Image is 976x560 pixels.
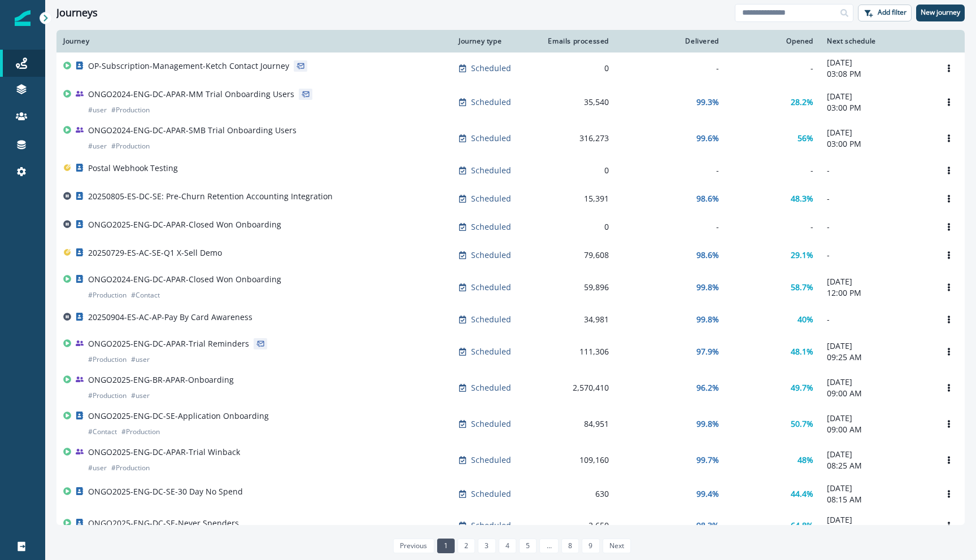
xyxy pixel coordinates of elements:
a: Page 2 [457,539,475,553]
div: 111,306 [543,346,609,357]
p: Scheduled [471,193,511,204]
p: # Contact [131,290,160,301]
div: 15,391 [543,193,609,204]
div: 35,540 [543,97,609,108]
div: 0 [543,221,609,233]
div: - [733,165,813,176]
img: Inflection [15,10,30,26]
p: 99.3% [696,97,719,108]
p: ONGO2025-ENG-DC-SE-30 Day No Spend [88,486,243,497]
p: [DATE] [827,483,926,494]
p: ONGO2025-ENG-DC-SE-Application Onboarding [88,410,269,422]
p: 44.4% [791,488,813,500]
a: ONGO2025-ENG-DC-APAR-Trial Winback#user#ProductionScheduled109,16099.7%48%[DATE]08:25 AMOptions [56,442,965,478]
a: Page 4 [499,539,516,553]
p: 56% [798,133,813,144]
p: ONGO2025-ENG-DC-SE-Never Spenders [88,518,239,529]
div: 84,951 [543,418,609,430]
p: [DATE] [827,57,926,68]
p: 98.6% [696,193,719,204]
a: Postal Webhook TestingScheduled0---Options [56,156,965,185]
div: - [733,221,813,233]
p: Scheduled [471,418,511,430]
div: - [622,165,719,176]
a: ONGO2025-ENG-DC-APAR-Trial Reminders#Production#userScheduled111,30697.9%48.1%[DATE]09:25 AMOptions [56,334,965,370]
p: 29.1% [791,250,813,261]
p: # Production [121,426,160,438]
a: OP-Subscription-Management-Ketch Contact JourneyScheduled0--[DATE]03:08 PMOptions [56,53,965,84]
ul: Pagination [390,539,631,553]
button: Options [940,343,958,360]
a: Page 1 is your current page [437,539,455,553]
p: 20250729-ES-AC-SE-Q1 X-Sell Demo [88,247,222,259]
p: # Production [88,290,127,301]
p: Scheduled [471,454,511,466]
a: Jump forward [539,539,558,553]
p: Scheduled [471,282,511,293]
p: 20250805-ES-DC-SE: Pre-Churn Retention Accounting Integration [88,191,333,202]
div: Opened [733,37,813,46]
p: [DATE] [827,449,926,460]
p: # user [131,390,150,401]
a: 20250904-ES-AC-AP-Pay By Card AwarenessScheduled34,98199.8%40%-Options [56,305,965,334]
div: 59,896 [543,282,609,293]
div: - [733,63,813,74]
a: ONGO2024-ENG-DC-APAR-Closed Won Onboarding#Production#ContactScheduled59,89699.8%58.7%[DATE]12:00... [56,269,965,305]
p: 99.4% [696,488,719,500]
a: Page 9 [582,539,599,553]
button: Options [940,452,958,469]
p: [DATE] [827,514,926,526]
p: 20250904-ES-AC-AP-Pay By Card Awareness [88,312,252,323]
p: Scheduled [471,250,511,261]
p: OP-Subscription-Management-Ketch Contact Journey [88,60,289,72]
button: New journey [916,5,965,21]
p: - [827,221,926,233]
p: # Production [88,390,127,401]
p: 58.7% [791,282,813,293]
p: 50.7% [791,418,813,430]
button: Options [940,190,958,207]
p: Scheduled [471,520,511,531]
p: 48% [798,454,813,466]
button: Options [940,379,958,396]
div: - [622,221,719,233]
button: Options [940,311,958,328]
button: Options [940,218,958,235]
p: ONGO2024-ENG-DC-APAR-MM Trial Onboarding Users [88,89,294,100]
p: 99.6% [696,133,719,144]
p: 40% [798,314,813,325]
p: # Production [111,141,150,152]
a: ONGO2024-ENG-DC-APAR-MM Trial Onboarding Users#user#ProductionScheduled35,54099.3%28.2%[DATE]03:0... [56,84,965,120]
a: 20250805-ES-DC-SE: Pre-Churn Retention Accounting IntegrationScheduled15,39198.6%48.3%-Options [56,185,965,213]
p: Scheduled [471,221,511,233]
button: Options [940,60,958,77]
p: Postal Webhook Testing [88,163,178,174]
a: ONGO2025-ENG-DC-SE-Never SpendersScheduled2,65098.3%64.8%[DATE]08:10 AMOptions [56,510,965,541]
div: 0 [543,165,609,176]
div: 79,608 [543,250,609,261]
p: 08:25 AM [827,460,926,471]
div: Next schedule [827,37,926,46]
a: ONGO2025-ENG-DC-SE-30 Day No SpendScheduled63099.4%44.4%[DATE]08:15 AMOptions [56,478,965,510]
p: - [827,193,926,204]
p: 28.2% [791,97,813,108]
p: [DATE] [827,413,926,424]
a: Page 3 [478,539,495,553]
p: 97.9% [696,346,719,357]
p: 48.3% [791,193,813,204]
a: Next page [603,539,631,553]
button: Options [940,130,958,147]
p: ONGO2024-ENG-DC-APAR-Closed Won Onboarding [88,274,281,285]
a: 20250729-ES-AC-SE-Q1 X-Sell DemoScheduled79,60898.6%29.1%-Options [56,241,965,269]
p: [DATE] [827,377,926,388]
p: Add filter [878,8,907,16]
p: # user [131,354,150,365]
div: 2,570,410 [543,382,609,393]
div: Journey [63,37,445,46]
p: 49.7% [791,382,813,393]
p: # user [88,104,107,116]
p: - [827,250,926,261]
p: 03:00 PM [827,102,926,113]
p: Scheduled [471,488,511,500]
p: 09:00 AM [827,388,926,399]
